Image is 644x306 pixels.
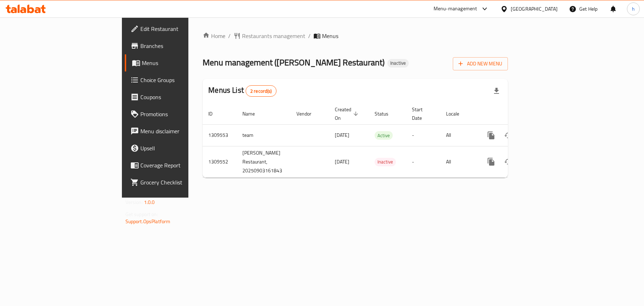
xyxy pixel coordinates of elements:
span: Version: [125,198,143,207]
span: Coverage Report [140,161,224,170]
a: Edit Restaurant [125,20,230,37]
span: Restaurants management [242,32,305,40]
th: Actions [477,103,557,125]
nav: breadcrumb [203,32,508,40]
td: - [406,124,440,146]
span: Choice Groups [140,76,224,84]
table: enhanced table [203,103,557,178]
span: Menus [322,32,338,40]
span: Locale [446,109,468,118]
span: Vendor [296,109,321,118]
a: Menus [125,54,230,71]
div: Active [375,131,393,140]
button: Add New Menu [453,57,508,70]
span: Status [375,109,398,118]
div: Menu-management [434,5,477,13]
a: Upsell [125,140,230,157]
a: Menu disclaimer [125,123,230,140]
li: / [308,32,311,40]
span: Promotions [140,110,224,118]
a: Grocery Checklist [125,174,230,191]
div: Export file [488,82,505,100]
button: Change Status [500,153,517,170]
div: Total records count [246,85,277,97]
span: Inactive [375,158,396,166]
button: Change Status [500,127,517,144]
span: Branches [140,42,224,50]
span: Menu disclaimer [140,127,224,135]
li: / [228,32,231,40]
span: ID [208,109,222,118]
span: 2 record(s) [246,88,276,95]
td: - [406,146,440,177]
td: All [440,124,477,146]
span: Active [375,131,393,140]
span: h [632,5,635,13]
span: Created On [335,105,360,122]
td: [PERSON_NAME] Restaurant, 20250903161843 [237,146,291,177]
span: [DATE] [335,157,349,166]
button: more [483,127,500,144]
a: Choice Groups [125,71,230,88]
div: Inactive [387,59,409,68]
span: Menu management ( [PERSON_NAME] Restaurant ) [203,54,385,70]
a: Support.OpsPlatform [125,217,171,226]
span: Menus [142,59,224,67]
td: All [440,146,477,177]
a: Coverage Report [125,157,230,174]
span: Upsell [140,144,224,152]
span: Add New Menu [458,59,502,68]
span: [DATE] [335,130,349,140]
span: Name [242,109,264,118]
h2: Menus List [208,85,276,97]
a: Promotions [125,106,230,123]
span: Get support on: [125,210,158,219]
span: 1.0.0 [144,198,155,207]
span: Start Date [412,105,432,122]
span: Inactive [387,60,409,66]
div: [GEOGRAPHIC_DATA] [511,5,558,13]
span: Edit Restaurant [140,25,224,33]
span: Grocery Checklist [140,178,224,187]
a: Restaurants management [234,32,305,40]
a: Branches [125,37,230,54]
td: team [237,124,291,146]
a: Coupons [125,88,230,106]
button: more [483,153,500,170]
span: Coupons [140,93,224,101]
